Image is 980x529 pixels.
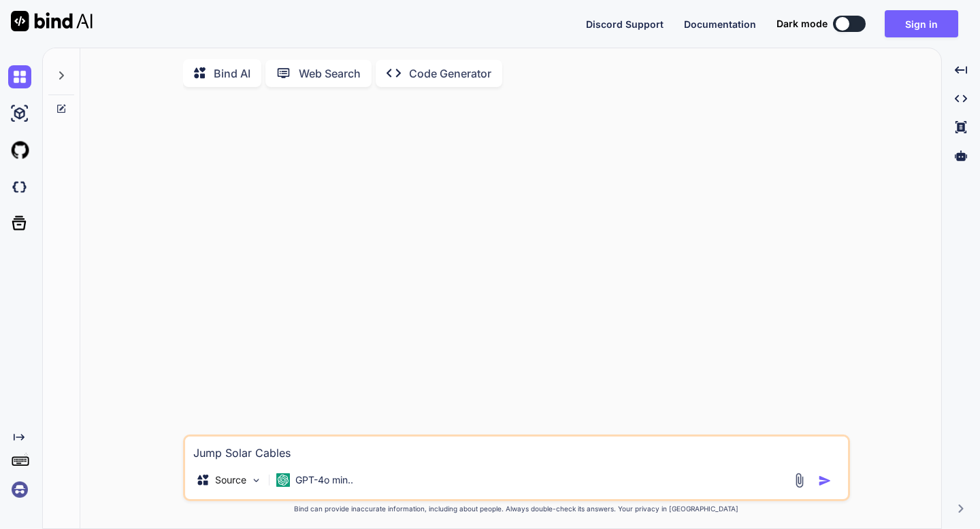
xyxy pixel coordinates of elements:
button: Sign in [885,10,958,37]
img: Pick Models [250,475,262,486]
textarea: Jump Solar Cables [185,437,848,461]
p: Code Generator [409,65,491,82]
img: GPT-4o mini [276,473,290,487]
span: Discord Support [586,18,664,30]
img: chat [8,65,31,88]
button: Discord Support [586,17,664,31]
button: Documentation [684,17,756,31]
p: GPT-4o min.. [295,473,353,487]
img: ai-studio [8,102,31,125]
img: icon [818,474,832,488]
img: Bind AI [11,11,93,31]
img: signin [8,478,31,501]
img: attachment [791,473,807,488]
p: Bind AI [214,65,250,82]
img: darkCloudIdeIcon [8,175,31,199]
span: Documentation [684,18,756,30]
p: Source [215,473,246,487]
img: githubLight [8,139,31,162]
p: Web Search [299,65,361,82]
span: Dark mode [777,17,828,31]
p: Bind can provide inaccurate information, including about people. Always double-check its answers.... [183,504,850,514]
